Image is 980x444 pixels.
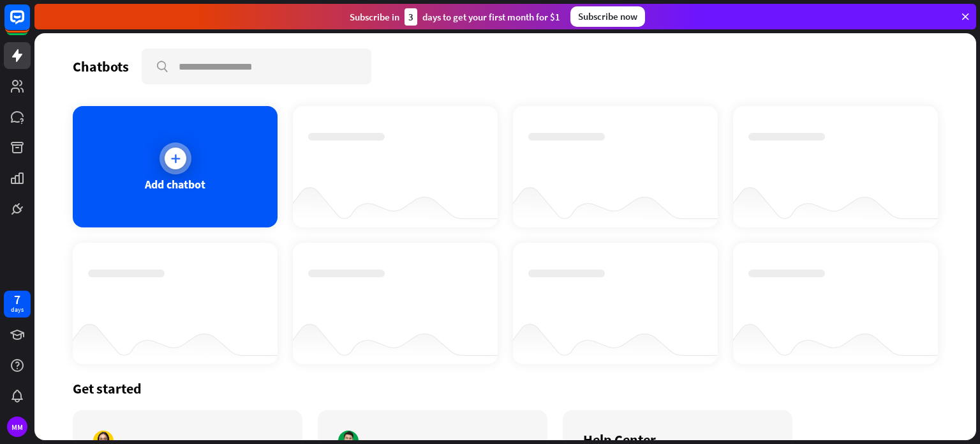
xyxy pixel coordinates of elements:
[145,177,205,192] div: Add chatbot
[7,417,27,437] div: MM
[405,8,417,26] div: 3
[73,379,938,397] div: Get started
[350,8,560,26] div: Subscribe in days to get your first month for $1
[73,57,129,75] div: Chatbots
[570,6,645,27] div: Subscribe now
[4,291,31,318] a: 7 days
[10,5,48,43] button: Open LiveChat chat widget
[14,294,20,305] div: 7
[11,305,24,314] div: days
